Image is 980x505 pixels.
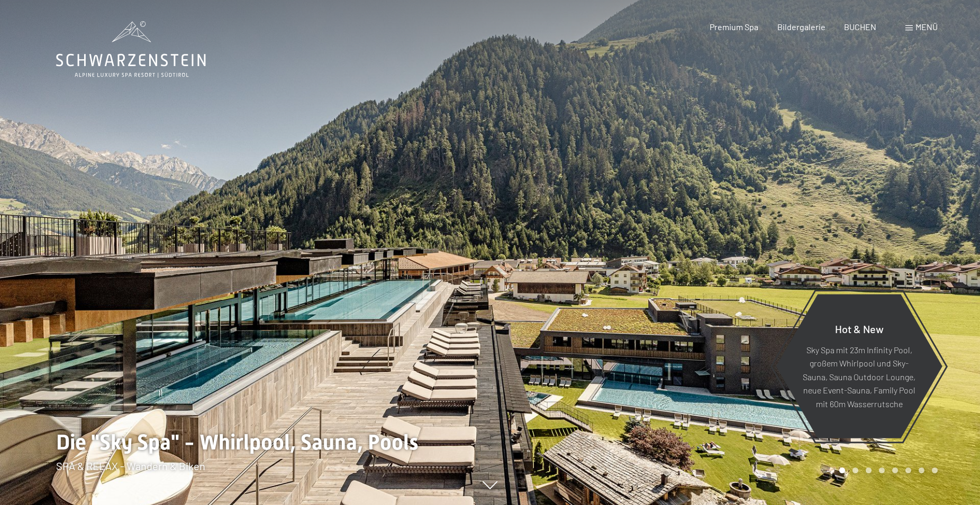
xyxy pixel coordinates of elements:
div: Carousel Page 3 [866,467,872,473]
div: Carousel Page 1 (Current Slide) [839,467,845,473]
p: Sky Spa mit 23m Infinity Pool, großem Whirlpool und Sky-Sauna, Sauna Outdoor Lounge, neue Event-S... [802,343,917,410]
a: Premium Spa [710,22,758,32]
span: Hot & New [835,322,884,335]
div: Carousel Page 8 [932,467,938,473]
a: BUCHEN [844,22,876,32]
div: Carousel Page 7 [919,467,924,473]
div: Carousel Page 5 [892,467,898,473]
div: Carousel Page 4 [879,467,885,473]
div: Carousel Pagination [836,467,938,473]
a: Hot & New Sky Spa mit 23m Infinity Pool, großem Whirlpool und Sky-Sauna, Sauna Outdoor Lounge, ne... [775,293,943,439]
a: Bildergalerie [777,22,825,32]
div: Carousel Page 2 [852,467,858,473]
div: Carousel Page 6 [905,467,911,473]
span: Menü [915,22,938,32]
